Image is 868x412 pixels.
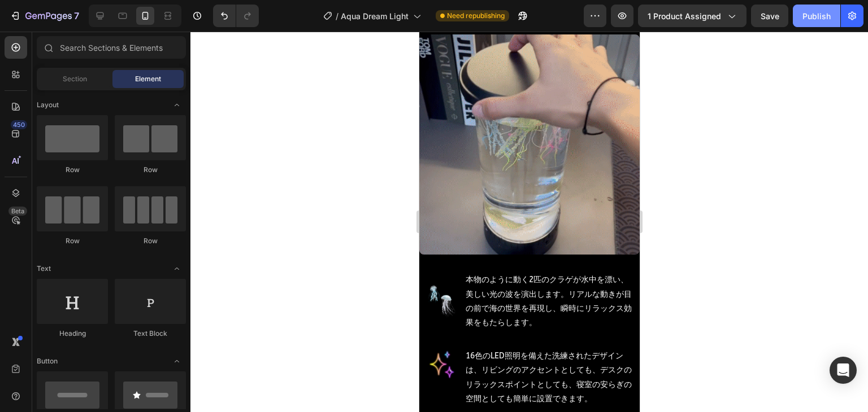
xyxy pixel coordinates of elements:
[37,264,51,274] span: Text
[37,36,186,59] input: Search Sections & Elements
[135,74,161,84] span: Element
[8,207,27,216] div: Beta
[37,236,108,246] div: Row
[638,5,747,27] button: 1 product assigned
[5,5,84,27] button: 7
[115,236,186,246] div: Row
[830,357,857,384] div: Open Intercom Messenger
[341,10,409,22] span: Aqua Dream Light
[168,260,186,278] span: Toggle open
[447,11,505,21] span: Need republishing
[793,5,840,27] button: Publish
[115,165,186,175] div: Row
[336,10,338,22] span: /
[37,356,58,366] span: Button
[11,120,27,129] div: 450
[419,32,640,412] iframe: Design area
[802,10,831,22] div: Publish
[168,352,186,370] span: Toggle open
[168,96,186,114] span: Toggle open
[213,5,259,27] div: Undo/Redo
[63,74,87,84] span: Section
[761,11,779,21] span: Save
[751,5,788,27] button: Save
[37,328,108,339] div: Heading
[74,9,79,23] p: 7
[648,10,721,22] span: 1 product assigned
[37,165,108,175] div: Row
[115,328,186,339] div: Text Block
[37,100,59,110] span: Layout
